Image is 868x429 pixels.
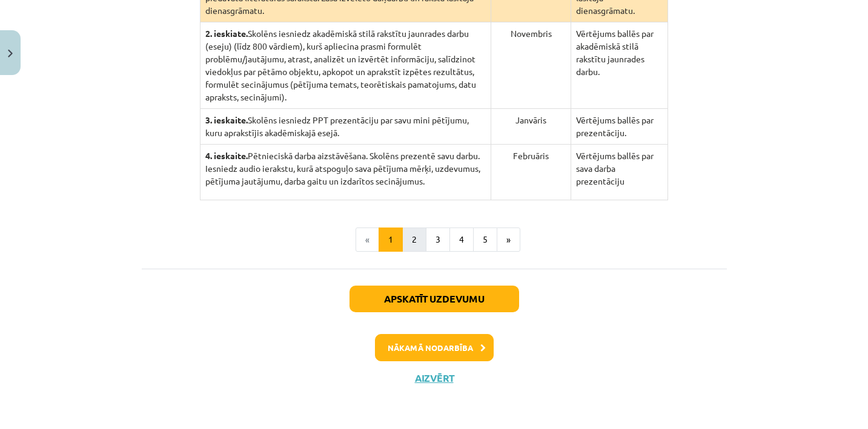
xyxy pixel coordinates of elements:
button: Aizvērt [411,372,457,384]
button: » [497,228,520,252]
button: 5 [473,228,497,252]
strong: 4. ieskaite. [205,150,248,161]
button: 2 [402,228,426,252]
button: 1 [379,228,403,252]
td: Vērtējums ballēs par sava darba prezentāciju [571,145,668,200]
button: 3 [426,228,450,252]
strong: 2. ieskiate. [205,28,248,39]
td: Janvāris [491,109,571,145]
td: Skolēns iesniedz akadēmiskā stilā rakstītu jaunrades darbu (eseju) (līdz 800 vārdiem), kurš aplie... [200,22,491,109]
td: Novembris [491,22,571,109]
button: Nākamā nodarbība [375,334,494,362]
nav: Page navigation example [142,228,727,252]
img: icon-close-lesson-0947bae3869378f0d4975bcd49f059093ad1ed9edebbc8119c70593378902aed.svg [8,50,13,57]
strong: 3. ieskaite. [205,114,248,125]
p: Februāris [496,149,566,162]
p: Pētnieciskā darba aizstāvēšana. Skolēns prezentē savu darbu. Iesniedz audio ierakstu, kurā atspog... [205,149,486,188]
td: Skolēns iesniedz PPT prezentāciju par savu mini pētījumu, kuru aprakstījis akadēmiskajā esejā. [200,109,491,145]
td: Vērtējums ballēs par prezentāciju. [571,109,668,145]
td: Vērtējums ballēs par akadēmiskā stilā rakstītu jaunrades darbu. [571,22,668,109]
button: 4 [449,228,474,252]
button: Apskatīt uzdevumu [350,286,519,312]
